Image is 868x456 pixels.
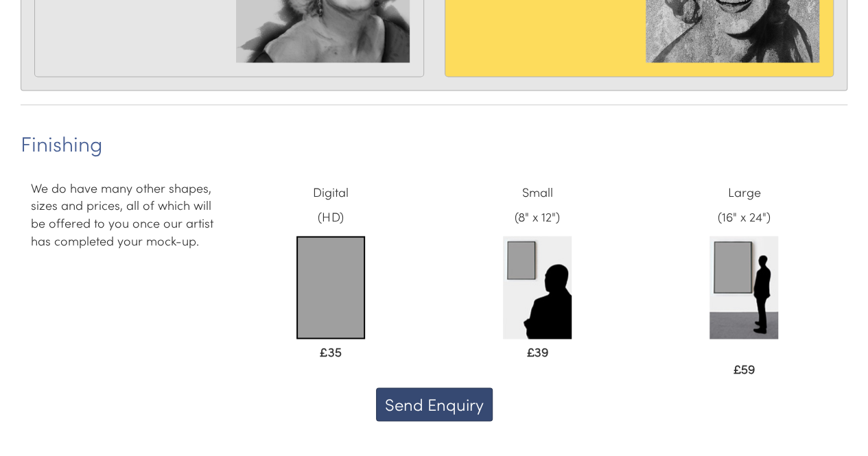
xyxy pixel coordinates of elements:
div: We do have many other shapes, sizes and prices, all of which will be offered to you once our arti... [21,180,227,268]
button: Send Enquiry [376,387,493,420]
p: Large (16" x 24") [651,180,837,229]
p: £39 [445,339,631,363]
p: Digital (HD) [237,180,423,229]
img: small-painting-example.jpg [503,236,572,339]
p: £35 [237,339,423,363]
img: large-painting-example.jpg [709,236,778,339]
h2: Finishing [21,132,847,155]
p: Small (8" x 12") [445,180,631,229]
p: £59 [651,356,837,381]
img: Digital_Price.png [296,236,365,339]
